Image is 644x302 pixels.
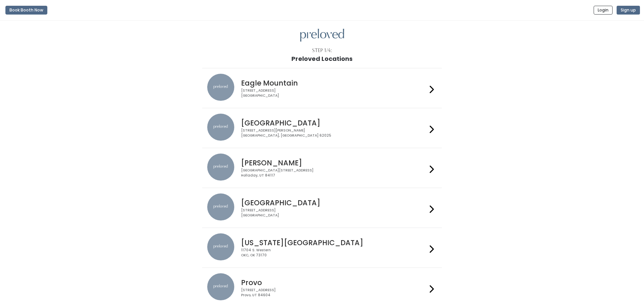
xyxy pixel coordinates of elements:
[241,279,427,286] h4: Provo
[5,6,47,15] button: Book Booth Now
[241,119,427,127] h4: [GEOGRAPHIC_DATA]
[207,273,234,300] img: preloved location
[207,233,234,260] img: preloved location
[241,208,427,218] div: [STREET_ADDRESS] [GEOGRAPHIC_DATA]
[241,168,427,178] div: [GEOGRAPHIC_DATA][STREET_ADDRESS] Holladay, UT 84117
[312,47,332,54] div: Step 1/4:
[241,239,427,247] h4: [US_STATE][GEOGRAPHIC_DATA]
[594,6,613,15] button: Login
[207,273,437,302] a: preloved location Provo [STREET_ADDRESS]Provo, UT 84604
[207,233,437,262] a: preloved location [US_STATE][GEOGRAPHIC_DATA] 11704 S. WesternOKC, OK 73170
[241,79,427,87] h4: Eagle Mountain
[241,248,427,258] div: 11704 S. Western OKC, OK 73170
[241,88,427,98] div: [STREET_ADDRESS] [GEOGRAPHIC_DATA]
[207,74,234,101] img: preloved location
[207,193,234,220] img: preloved location
[5,3,47,18] a: Book Booth Now
[207,154,234,181] img: preloved location
[241,288,427,298] div: [STREET_ADDRESS] Provo, UT 84604
[241,199,427,207] h4: [GEOGRAPHIC_DATA]
[207,114,234,141] img: preloved location
[617,6,640,15] button: Sign up
[241,128,427,138] div: [STREET_ADDRESS][PERSON_NAME] [GEOGRAPHIC_DATA], [GEOGRAPHIC_DATA] 62025
[207,74,437,102] a: preloved location Eagle Mountain [STREET_ADDRESS][GEOGRAPHIC_DATA]
[207,114,437,142] a: preloved location [GEOGRAPHIC_DATA] [STREET_ADDRESS][PERSON_NAME][GEOGRAPHIC_DATA], [GEOGRAPHIC_D...
[291,55,353,62] h1: Preloved Locations
[300,29,344,42] img: preloved logo
[207,154,437,182] a: preloved location [PERSON_NAME] [GEOGRAPHIC_DATA][STREET_ADDRESS]Holladay, UT 84117
[241,159,427,167] h4: [PERSON_NAME]
[207,193,437,222] a: preloved location [GEOGRAPHIC_DATA] [STREET_ADDRESS][GEOGRAPHIC_DATA]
